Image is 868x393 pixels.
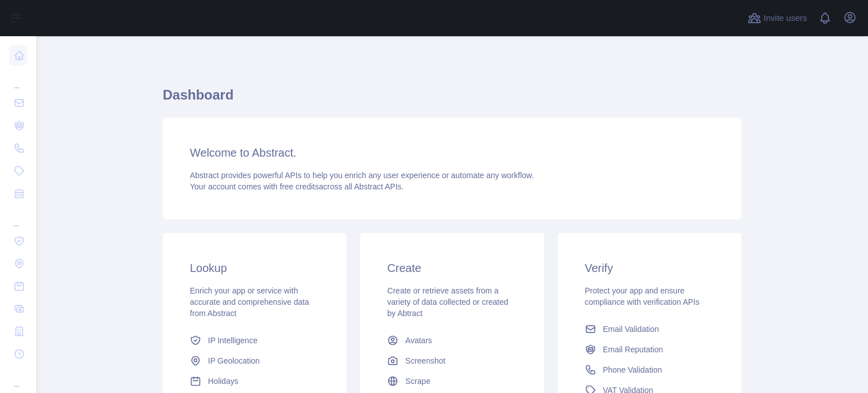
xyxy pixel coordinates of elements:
[208,375,238,387] span: Holidays
[585,260,714,276] h3: Verify
[383,351,521,371] a: Screenshot
[603,323,659,335] span: Email Validation
[580,339,719,360] a: Email Reputation
[745,9,809,27] button: Invite users
[9,366,27,389] div: ...
[585,286,700,306] span: Protect your app and ensure compliance with verification APIs
[208,335,258,346] span: IP Intelligence
[190,286,309,318] span: Enrich your app or service with accurate and comprehensive data from Abstract
[580,319,719,339] a: Email Validation
[185,371,324,391] a: Holidays
[280,182,319,191] span: free credits
[603,344,663,355] span: Email Reputation
[9,206,27,228] div: ...
[190,182,403,191] span: Your account comes with across all Abstract APIs.
[383,330,521,351] a: Avatars
[383,371,521,391] a: Scrape
[763,12,807,25] span: Invite users
[9,68,27,90] div: ...
[190,171,534,180] span: Abstract provides powerful APIs to help you enrich any user experience or automate any workflow.
[208,355,260,366] span: IP Geolocation
[580,360,719,380] a: Phone Validation
[387,260,517,276] h3: Create
[405,335,432,346] span: Avatars
[190,260,319,276] h3: Lookup
[405,355,445,366] span: Screenshot
[185,330,324,351] a: IP Intelligence
[405,375,430,387] span: Scrape
[190,145,714,161] h3: Welcome to Abstract.
[387,286,508,318] span: Create or retrieve assets from a variety of data collected or created by Abtract
[185,351,324,371] a: IP Geolocation
[603,364,662,375] span: Phone Validation
[163,86,741,113] h1: Dashboard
